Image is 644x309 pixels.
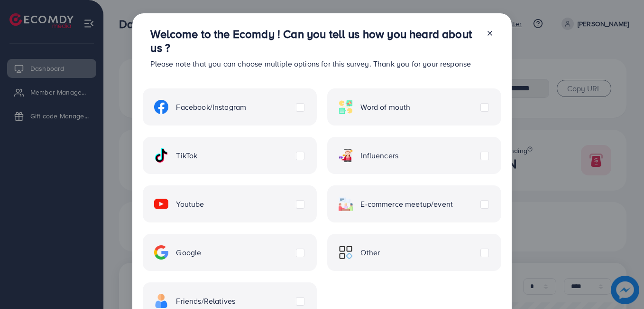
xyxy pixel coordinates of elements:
[176,199,204,210] span: Youtube
[339,100,353,114] img: ic-word-of-mouth.a439123d.svg
[360,199,453,210] span: E-commerce meetup/event
[339,148,353,163] img: ic-influencers.a620ad43.svg
[150,27,478,55] h3: Welcome to the Ecomdy ! Can you tell us how you heard about us ?
[154,148,168,163] img: ic-tiktok.4b20a09a.svg
[360,247,380,258] span: Other
[176,247,201,258] span: Google
[154,100,168,114] img: ic-facebook.134605ef.svg
[360,102,410,113] span: Word of mouth
[176,150,197,161] span: TikTok
[176,102,246,113] span: Facebook/Instagram
[339,245,353,260] img: ic-other.99c3e012.svg
[154,245,168,260] img: ic-google.5bdd9b68.svg
[176,296,235,307] span: Friends/Relatives
[339,197,353,211] img: ic-ecommerce.d1fa3848.svg
[150,58,478,69] p: Please note that you can choose multiple options for this survey. Thank you for your response
[360,150,398,161] span: Influencers
[154,197,168,211] img: ic-youtube.715a0ca2.svg
[154,294,168,308] img: ic-freind.8e9a9d08.svg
